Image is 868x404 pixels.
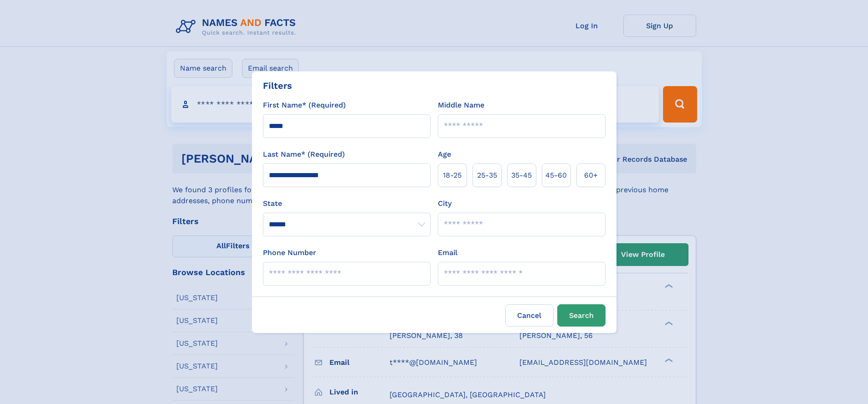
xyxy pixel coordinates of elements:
[477,170,497,181] span: 25‑35
[263,247,316,258] label: Phone Number
[443,170,462,181] span: 18‑25
[545,170,567,181] span: 45‑60
[505,304,554,327] label: Cancel
[263,149,345,160] label: Last Name* (Required)
[438,247,457,258] label: Email
[584,170,598,181] span: 60+
[263,79,292,92] div: Filters
[438,100,484,111] label: Middle Name
[263,100,346,111] label: First Name* (Required)
[557,304,606,327] button: Search
[438,198,452,209] label: City
[438,149,451,160] label: Age
[263,198,431,209] label: State
[511,170,532,181] span: 35‑45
